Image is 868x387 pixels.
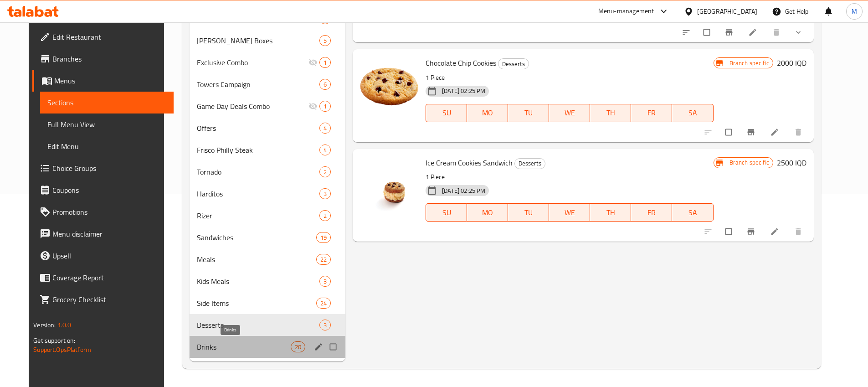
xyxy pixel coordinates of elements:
button: Branch-specific-item [719,22,741,42]
span: Select to update [720,223,739,240]
button: TU [508,203,549,222]
span: Choice Groups [52,163,166,174]
button: SA [672,104,713,122]
div: Desserts [514,158,545,169]
span: Exclusive Combo [197,57,308,68]
div: Side Items24 [190,292,346,314]
span: Get support on: [33,335,75,346]
svg: Inactive section [308,58,318,67]
span: Branches [52,53,166,64]
p: 1 Piece [426,171,713,183]
div: Kids Meals3 [190,270,346,292]
span: FR [635,106,668,119]
span: Menu disclaimer [52,228,166,239]
span: Edit Menu [47,141,166,152]
span: [PERSON_NAME] Boxes [197,35,319,46]
button: delete [766,22,788,42]
a: Choice Groups [32,157,174,179]
span: Upsell [52,250,166,261]
span: Game Day Deals Combo [197,101,308,112]
span: 1 [320,58,330,67]
img: Chocolate Chip Cookies [360,57,418,115]
a: Menu disclaimer [32,223,174,245]
div: Exclusive Combo1 [190,52,346,73]
button: delete [788,122,810,142]
span: 5 [320,36,330,45]
span: Desserts [515,158,545,169]
div: Hardee's Boxes [197,35,319,46]
span: Rizer [197,210,319,221]
span: Desserts [498,59,529,69]
a: Edit Restaurant [32,26,174,48]
a: Edit menu item [748,28,759,37]
span: Offers [197,123,319,134]
button: SU [426,203,467,222]
span: 3 [320,277,330,286]
span: MO [471,106,504,119]
div: Sandwiches [197,232,316,243]
div: Harditos3 [190,183,346,205]
span: MO [471,206,504,219]
button: SU [426,104,467,122]
div: Offers4 [190,117,346,139]
h6: 2500 IQD [777,156,806,169]
button: WE [549,203,590,222]
a: Edit menu item [770,227,781,236]
span: Grocery Checklist [52,294,166,305]
div: items [319,101,331,112]
a: Grocery Checklist [32,289,174,310]
button: edit [313,341,326,353]
span: Sections [47,97,166,108]
a: Edit Menu [40,135,174,157]
span: 20 [291,343,305,351]
div: Sandwiches19 [190,227,346,248]
div: Rizer2 [190,205,346,227]
span: FR [635,206,668,219]
div: Towers Campaign6 [190,73,346,95]
span: Edit Restaurant [52,31,166,42]
button: SA [672,203,713,222]
p: 1 Piece [426,72,713,83]
span: Kids Meals [197,276,319,287]
span: Harditos [197,188,319,199]
span: Full Menu View [47,119,166,130]
span: Side Items [197,298,316,309]
span: SA [676,106,709,119]
button: FR [631,203,672,222]
a: Promotions [32,201,174,223]
a: Upsell [32,245,174,267]
svg: Show Choices [794,28,803,37]
a: Coverage Report [32,267,174,289]
a: Branches [32,48,174,70]
button: TH [590,104,631,122]
button: show more [788,22,810,42]
span: 1.0.0 [57,319,72,331]
div: Game Day Deals Combo1 [190,95,346,117]
div: Desserts [498,58,529,69]
div: items [319,320,331,330]
span: Ice Cream Cookies Sandwich [426,156,513,170]
span: [DATE] 02:25 PM [438,186,489,195]
div: items [319,35,331,46]
img: Ice Cream Cookies Sandwich [360,156,418,215]
a: Edit menu item [770,128,781,137]
span: Menus [54,75,166,86]
span: Tornado [197,166,319,177]
span: Drinks [197,341,291,352]
a: Menus [32,70,174,92]
button: MO [467,203,508,222]
span: Desserts [197,320,319,330]
button: FR [631,104,672,122]
span: TH [594,206,627,219]
h6: 2000 IQD [777,57,806,69]
span: WE [553,106,586,119]
div: Meals22 [190,248,346,270]
span: Promotions [52,206,166,217]
span: TU [512,106,545,119]
div: [GEOGRAPHIC_DATA] [697,6,757,16]
a: Support.OpsPlatform [33,344,91,356]
span: SU [430,206,463,219]
span: SA [676,206,709,219]
span: Coupons [52,185,166,196]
